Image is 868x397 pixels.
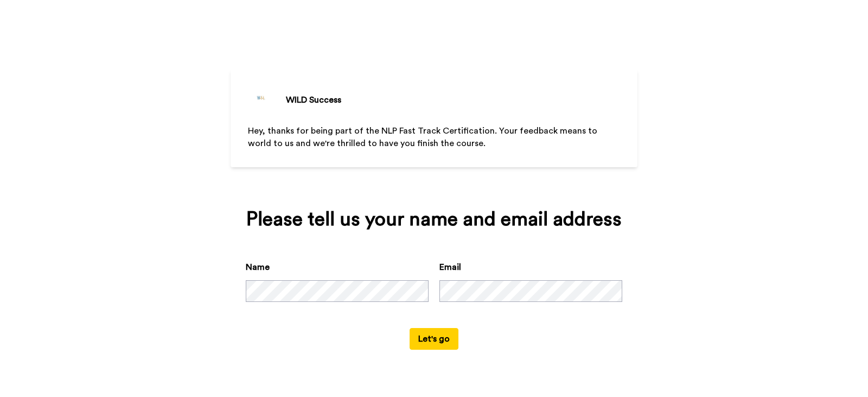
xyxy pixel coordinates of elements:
[410,328,458,350] button: Let's go
[286,93,341,106] div: WILD Success
[246,209,622,230] div: Please tell us your name and email address
[246,261,270,274] label: Name
[248,127,599,148] span: Hey, thanks for being part of the NLP Fast Track Certification. Your feedback means to world to u...
[439,261,461,274] label: Email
